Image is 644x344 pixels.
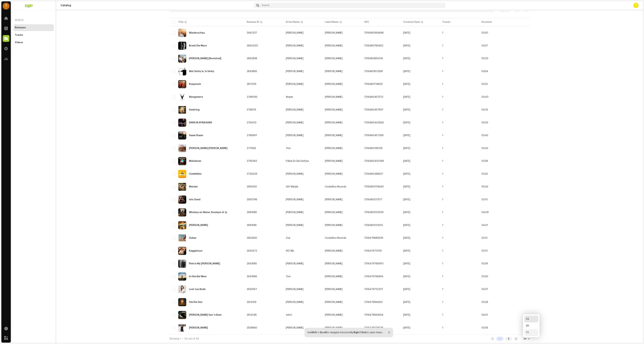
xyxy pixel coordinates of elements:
[481,109,488,111] span: 04:16
[403,83,410,85] span: May 21, 2025
[442,250,443,252] span: 1
[61,4,252,7] div: Catalog
[286,134,303,137] div: [PERSON_NAME]
[403,263,410,265] span: Jan 30, 2025
[364,250,382,252] span: 7316479710191
[403,211,410,214] span: Feb 26, 2025
[247,121,256,124] span: 2764113
[13,24,54,31] re-m-nav-item: Releases
[189,224,208,226] div: Altyd Jonk
[178,157,186,165] img: 5d60ebea-8a2d-4d21-93df-728a9cbf5631
[442,83,443,85] span: 1
[189,83,201,85] div: Roepstem
[442,96,443,98] span: 1
[364,109,383,111] span: 7316480457597
[403,301,410,303] span: Jan 10, 2025
[189,301,202,303] div: Om Die Son
[178,29,186,37] img: 1d119443-14d2-4a4f-94c7-a0987be546ea
[286,96,319,98] span: Ampie
[286,186,319,188] span: Gift Matjila
[364,32,384,34] span: 7316480994696
[364,288,383,291] span: 7316479710207
[442,121,443,124] span: 1
[364,314,383,316] span: 7316479584594
[481,237,487,239] span: 03:13
[189,134,203,137] div: Saam Staan
[247,160,257,162] span: 2756282
[325,134,343,137] span: Vonk Musiek
[286,70,319,73] span: Anton Myburgh
[286,314,292,316] div: JohnJ
[442,160,443,162] span: 1
[178,196,186,204] img: a0f35f72-fda7-4988-84a6-e71e9e004a8e
[189,45,207,47] div: Breek Die Mure
[178,54,186,63] img: 548bdce1-e0ba-4643-bfb1-a5a093189771
[325,327,343,329] span: Vonk Musiek
[247,186,257,188] span: 2694153
[286,327,319,329] span: Mari Bosman
[169,338,199,340] span: Showing 1 — 24 out of 43
[189,263,220,265] div: Plek In My Hart
[286,160,309,162] div: Frikkie En Die Dolfyne
[325,147,343,149] span: Vonk Musiek
[178,170,186,178] img: 2b50ed5c-677b-41b4-b844-c4aa5af7b6fd
[481,301,488,303] span: 03:28
[403,173,410,175] span: Mar 26, 2025
[311,331,327,334] strong: Shift + Scroll
[286,301,319,303] span: Neil Nachtrein
[286,20,300,24] div: Artist Name
[364,96,383,98] span: 7316480457573
[286,70,303,73] div: [PERSON_NAME]
[442,70,443,73] span: 1
[481,83,488,85] span: 03:32
[286,45,303,47] div: [PERSON_NAME]
[178,20,184,24] div: Title
[15,26,26,29] div: Releases
[325,314,343,316] span: Vonk Musiek
[325,70,343,73] span: Vonk Musiek
[247,198,257,201] span: 2693796
[403,121,410,124] span: Apr 16, 2025
[442,186,443,188] span: 1
[286,301,303,303] div: [PERSON_NAME]
[442,224,443,226] span: 1
[481,211,489,214] span: 04:09
[364,45,383,47] span: 7316480789452
[481,121,488,124] span: 03:03
[247,263,257,265] span: 2641885
[481,70,488,73] span: 03:54
[189,314,222,316] div: Hart Van 'n Boer
[364,83,383,85] span: 7316480716830
[481,160,488,162] span: 02:58
[403,96,410,98] span: Apr 17, 2025
[481,134,488,137] span: 03:43
[286,224,303,226] div: [PERSON_NAME]
[442,263,443,265] span: 1
[524,322,538,329] div: 48
[442,32,443,34] span: 1
[189,57,221,60] div: Beaufort Wes [Revisited]
[481,45,488,47] span: 03:37
[178,131,186,140] img: d1009e3e-9f7c-4761-a766-c8d25da5b8ed
[286,250,319,252] span: WG NEL
[247,134,257,137] span: 2765997
[481,314,488,316] span: 04:01
[481,250,488,252] span: 03:10
[178,93,186,101] img: d321ef42-499a-4b85-b089-38396e02601c
[178,285,186,293] img: b64834a6-ee63-456f-aaf8-4641ca497d39
[524,329,538,336] div: 72
[247,288,257,291] span: 2633057
[247,83,256,85] span: 2812105
[364,275,383,278] span: 7316479765894
[286,173,319,175] span: Rudi Kleingeld
[178,183,186,191] img: d665257f-5bf1-4cc7-b0ed-9b05415a75e1
[247,301,256,303] span: 2614159
[481,224,488,226] span: 04:01
[442,314,443,316] span: 1
[286,211,319,214] span: Logan Pietersen
[403,160,410,162] span: Apr 11, 2025
[286,237,319,239] span: Zoé
[403,109,410,111] span: Apr 17, 2025
[364,57,383,60] span: 7316480854105
[325,186,346,188] span: CoolerBox Records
